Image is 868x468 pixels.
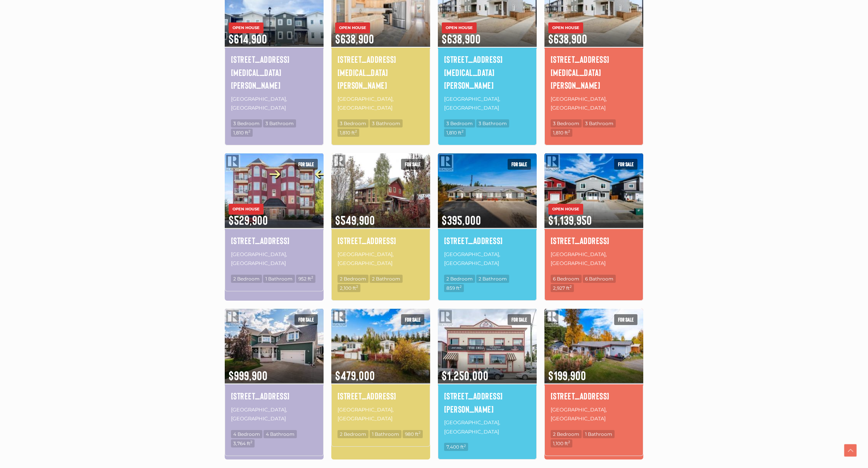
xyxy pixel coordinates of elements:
span: 3,764 ft [231,439,255,447]
img: 92-4 PROSPECTOR ROAD, Whitehorse, Yukon [544,307,643,384]
span: 3 Bathroom [476,119,509,127]
span: 2 Bedroom [551,430,582,438]
span: 3 Bedroom [338,119,369,127]
span: For sale [614,314,637,325]
p: [GEOGRAPHIC_DATA], [GEOGRAPHIC_DATA] [551,404,637,424]
span: 3 Bedroom [231,119,262,127]
span: 6 Bedroom [551,275,582,283]
span: 980 ft [403,430,423,438]
img: 47 ELLWOOD STREET, Whitehorse, Yukon [544,152,643,229]
span: 1,810 ft [551,129,572,137]
a: [STREET_ADDRESS][MEDICAL_DATA][PERSON_NAME] [551,53,637,92]
span: $638,900 [331,21,430,47]
sup: 2 [355,129,357,133]
p: [GEOGRAPHIC_DATA], [GEOGRAPHIC_DATA] [338,249,424,269]
span: 7,400 ft [444,443,468,451]
span: 4 Bedroom [231,430,262,438]
sup: 2 [568,129,570,133]
span: For sale [401,159,424,170]
span: 1,810 ft [231,129,253,137]
span: 1 Bathroom [263,275,295,283]
h4: [STREET_ADDRESS][MEDICAL_DATA][PERSON_NAME] [338,53,424,92]
span: 1,810 ft [444,129,466,137]
span: 4 Bathroom [263,430,297,438]
sup: 2 [464,444,466,448]
img: 89 SANDPIPER DRIVE, Whitehorse, Yukon [331,307,430,384]
span: 2 Bathroom [370,275,403,283]
span: OPEN HOUSE [335,22,370,33]
span: OPEN HOUSE [548,204,583,215]
sup: 2 [250,440,252,444]
span: 1 Bathroom [583,430,615,438]
img: 203 HANSON STREET, Whitehorse, Yukon [438,307,537,384]
p: [GEOGRAPHIC_DATA], [GEOGRAPHIC_DATA] [444,417,530,437]
span: 1,100 ft [551,439,572,447]
img: 5 GEM PLACE, Whitehorse, Yukon [225,307,324,384]
sup: 2 [248,129,250,133]
span: OPEN HOUSE [229,204,263,215]
a: [STREET_ADDRESS] [338,389,424,403]
a: [STREET_ADDRESS] [444,234,530,247]
span: OPEN HOUSE [442,22,477,33]
span: 2 Bedroom [338,275,369,283]
span: $395,000 [438,203,537,228]
span: 1 Bathroom [370,430,401,438]
a: [STREET_ADDRESS][MEDICAL_DATA][PERSON_NAME] [231,53,317,92]
a: [STREET_ADDRESS] [338,234,424,247]
span: $549,900 [331,203,430,228]
span: $199,900 [544,358,643,384]
img: 208-6100 6TH AVENUE, Whitehorse, Yukon [225,152,324,229]
p: [GEOGRAPHIC_DATA], [GEOGRAPHIC_DATA] [444,249,530,269]
span: For sale [401,314,424,325]
span: 6 Bathroom [583,275,616,283]
span: $638,900 [438,21,537,47]
span: 3 Bedroom [444,119,475,127]
p: [GEOGRAPHIC_DATA], [GEOGRAPHIC_DATA] [231,249,317,269]
span: For sale [294,314,318,325]
sup: 2 [568,440,570,444]
p: [GEOGRAPHIC_DATA], [GEOGRAPHIC_DATA] [444,94,530,114]
span: OPEN HOUSE [548,22,583,33]
span: 1,810 ft [338,129,359,137]
sup: 2 [460,284,462,289]
span: 2 Bedroom [444,275,475,283]
p: [GEOGRAPHIC_DATA], [GEOGRAPHIC_DATA] [231,404,317,424]
span: 2 Bathroom [476,275,509,283]
span: 2 Bedroom [338,430,369,438]
sup: 2 [418,430,420,435]
a: [STREET_ADDRESS] [551,389,637,403]
sup: 2 [570,284,572,289]
span: $479,000 [331,358,430,384]
p: [GEOGRAPHIC_DATA], [GEOGRAPHIC_DATA] [551,94,637,114]
sup: 2 [311,275,313,279]
span: $1,139,950 [544,203,643,228]
span: 952 ft [296,275,315,283]
h4: [STREET_ADDRESS] [231,389,317,403]
span: 2 Bedroom [231,275,262,283]
p: [GEOGRAPHIC_DATA], [GEOGRAPHIC_DATA] [338,94,424,114]
span: For sale [614,159,637,170]
span: $529,900 [225,203,324,228]
a: [STREET_ADDRESS][PERSON_NAME] [444,389,530,415]
span: For sale [508,314,531,325]
p: [GEOGRAPHIC_DATA], [GEOGRAPHIC_DATA] [338,404,424,424]
span: $638,900 [544,21,643,47]
span: $1,250,000 [438,358,537,384]
a: [STREET_ADDRESS][MEDICAL_DATA][PERSON_NAME] [444,53,530,92]
span: 3 Bathroom [370,119,403,127]
a: [STREET_ADDRESS] [231,234,317,247]
img: 1217 7TH AVENUE, Dawson City, Yukon [331,152,430,229]
p: [GEOGRAPHIC_DATA], [GEOGRAPHIC_DATA] [231,94,317,114]
span: 859 ft [444,284,464,292]
a: [STREET_ADDRESS] [551,234,637,247]
span: $614,900 [225,21,324,47]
